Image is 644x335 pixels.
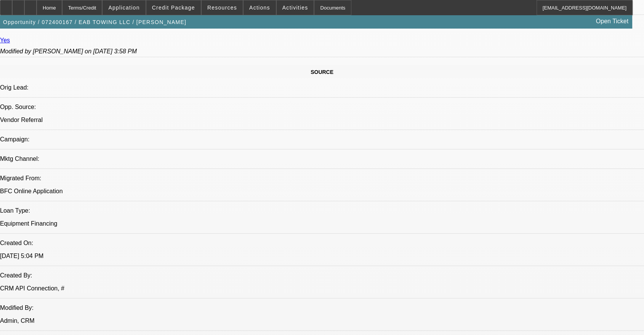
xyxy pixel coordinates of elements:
span: SOURCE [311,69,333,75]
span: Application [108,5,139,11]
button: Activities [277,0,314,15]
a: Open Ticket [593,15,631,28]
button: Application [103,0,145,15]
span: Resources [207,5,237,11]
span: Opportunity / 072400167 / EAB TOWING LLC / [PERSON_NAME] [3,19,186,25]
span: Credit Package [152,5,195,11]
button: Actions [244,0,276,15]
button: Credit Package [146,0,201,15]
button: Resources [202,0,243,15]
span: Activities [282,5,308,11]
span: Actions [249,5,270,11]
